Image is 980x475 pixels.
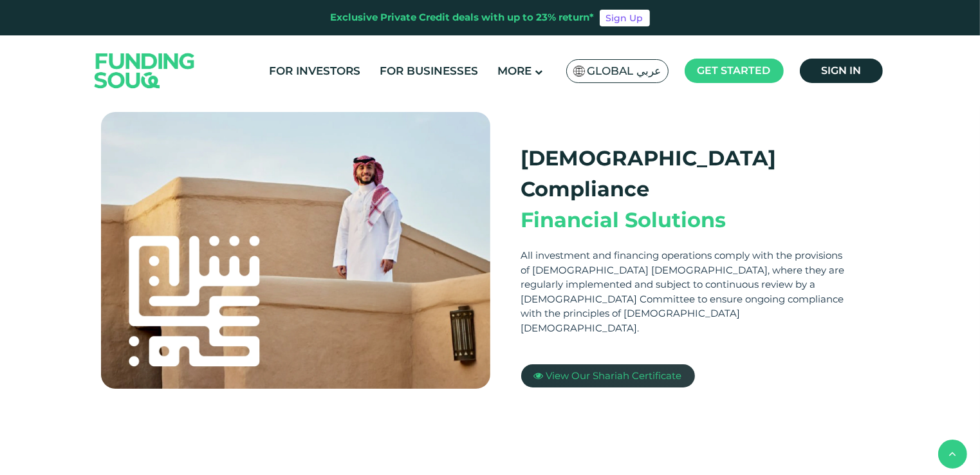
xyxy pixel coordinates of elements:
a: View Our Shariah Certificate [521,364,695,387]
a: Sign Up [600,10,650,26]
a: Sign in [800,59,883,83]
img: shariah-img [101,112,490,389]
div: [DEMOGRAPHIC_DATA] Compliance [521,143,849,205]
img: Logo [82,38,208,103]
a: For Investors [266,61,364,82]
div: Exclusive Private Credit deals with up to 23% return* [331,10,595,25]
span: Get started [698,64,771,77]
button: back [938,440,967,469]
span: View Our Shariah Certificate [546,369,682,382]
div: Financial Solutions [521,205,849,236]
span: Sign in [821,64,861,77]
img: SA Flag [573,66,585,77]
span: More [497,64,532,77]
div: All investment and financing operations comply with the provisions of [DEMOGRAPHIC_DATA] [DEMOGRA... [521,248,849,335]
a: For Businesses [376,61,481,82]
span: Global عربي [587,64,661,79]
